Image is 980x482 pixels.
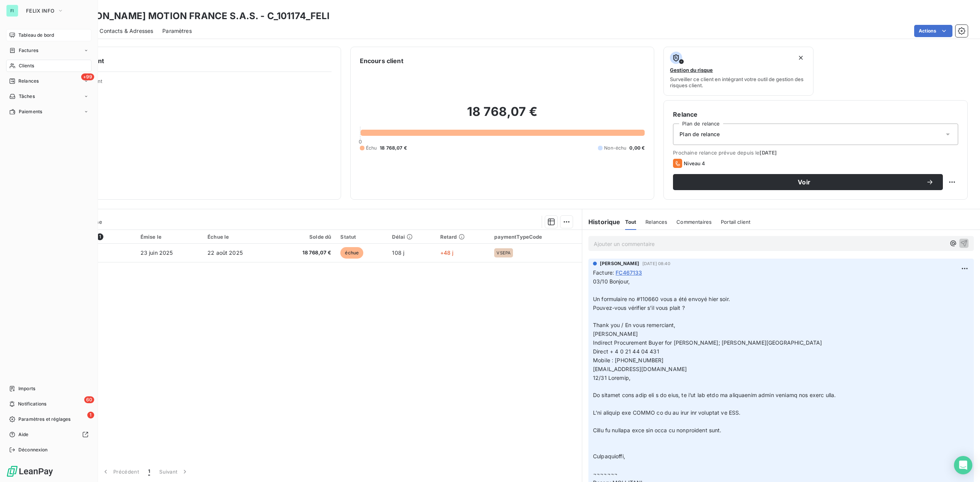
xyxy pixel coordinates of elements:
span: Tableau de bord [18,32,54,39]
button: Suivant [155,464,193,480]
div: FI [6,5,18,17]
span: Clients [19,62,34,69]
span: Direct + 4 0 21 44 04 431 [593,348,659,355]
span: Notifications [18,401,46,407]
span: 03/10 Bonjour, [593,278,630,285]
span: Déconnexion [18,446,48,453]
div: Émise le [140,234,198,240]
button: 1 [144,464,155,480]
span: 22 août 2025 [207,249,243,256]
span: Commentaires [676,219,712,225]
h6: Relance [673,110,958,119]
span: [DATE] [759,150,777,156]
span: Surveiller ce client en intégrant votre outil de gestion des risques client. [670,76,807,88]
span: 108 j [392,249,404,256]
h3: [PERSON_NAME] MOTION FRANCE S.A.S. - C_101174_FELI [67,9,330,23]
span: +99 [81,73,94,80]
span: 18 768,07 € [279,249,332,257]
span: Relances [645,219,667,225]
div: Solde dû [279,234,332,240]
span: +48 j [440,249,454,256]
button: Voir [673,174,943,190]
span: 18 768,07 € [380,145,407,151]
h6: Informations client [46,56,332,65]
span: Contacts & Adresses [100,27,153,35]
span: [PERSON_NAME] [600,260,639,267]
div: Retard [440,234,485,240]
span: Tâches [19,93,35,100]
span: 23 juin 2025 [140,249,173,256]
div: Délai [392,234,431,240]
button: Précédent [97,464,144,480]
button: Actions [914,25,952,37]
span: Paramètres et réglages [18,416,70,423]
span: [EMAIL_ADDRESS][DOMAIN_NAME] [593,366,687,372]
span: Aide [18,431,29,438]
span: Non-échu [604,145,626,151]
div: paymentTypeCode [494,234,577,240]
h2: 18 768,07 € [360,104,645,127]
span: Prochaine relance prévue depuis le [673,150,958,156]
span: 60 [84,396,94,403]
span: Facture : [593,269,614,277]
span: Niveau 4 [684,160,705,166]
a: Aide [6,428,91,441]
span: FELIX INFO [26,8,54,14]
span: Mobile : [PHONE_NUMBER] [593,357,663,363]
span: Voir [682,179,926,185]
span: Factures [19,47,38,54]
span: Gestion du risque [670,67,713,73]
div: Open Intercom Messenger [954,456,972,474]
span: [DATE] 08:40 [642,261,670,266]
div: Échue le [207,234,270,240]
span: 1 [148,468,150,475]
span: 0,00 € [629,145,645,151]
span: Échu [366,145,377,151]
span: Paramètres [162,27,192,35]
span: VSEPA [497,251,511,255]
span: Portail client [721,219,750,225]
span: Paiements [19,108,42,115]
button: Gestion du risqueSurveiller ce client en intégrant votre outil de gestion des risques client. [663,47,813,96]
span: Thank you / En vous remerciant, [593,322,676,328]
span: Un formulaire no #110660 vous a été envoyé hier soir. [593,296,730,302]
span: échue [340,247,363,259]
span: Indirect Procurement Buyer for [PERSON_NAME]; [PERSON_NAME][GEOGRAPHIC_DATA] [593,339,822,346]
span: Tout [625,219,637,225]
div: Statut [340,234,383,240]
span: Plan de relance [679,130,720,138]
span: Pouvez-vous vérifier s’il vous plait ? [593,305,685,311]
span: 0 [359,138,362,145]
span: Propriétés Client [62,78,332,89]
h6: Historique [582,217,621,226]
div: Référence [67,233,131,240]
img: Logo LeanPay [6,465,54,477]
span: 1 [96,233,103,240]
span: [PERSON_NAME] [593,331,638,337]
span: FC467133 [616,269,642,277]
span: Imports [18,385,35,392]
h6: Encours client [360,56,403,65]
span: 1 [87,412,94,418]
span: Relances [18,78,39,85]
